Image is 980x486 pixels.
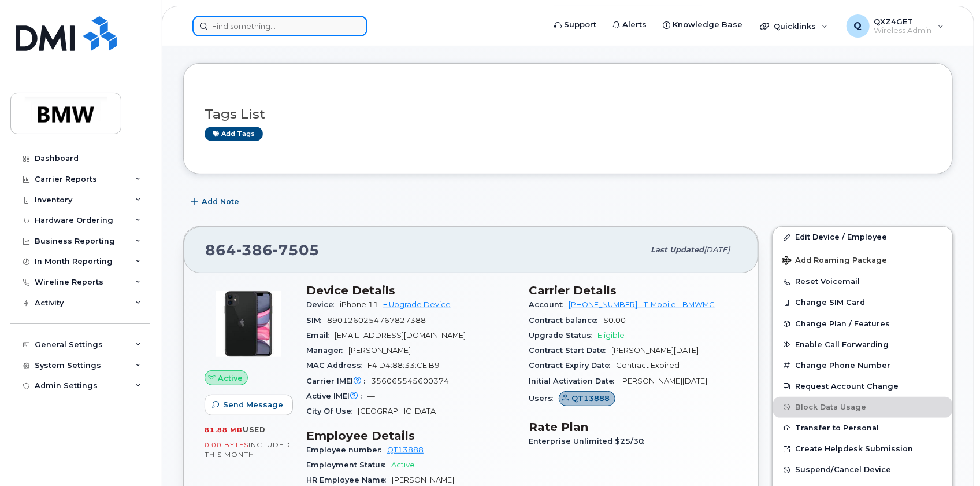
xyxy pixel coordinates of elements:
span: Active [218,373,243,384]
button: Transfer to Personal [773,418,952,439]
span: Alerts [622,19,647,31]
a: Add tags [205,127,263,141]
span: Initial Activation Date [529,377,620,385]
span: [PERSON_NAME][DATE] [620,377,707,385]
span: QXZ4GET [874,17,932,26]
span: Contract Expired [616,361,680,370]
span: 356065545600374 [371,377,449,385]
span: Change Plan / Features [795,319,890,328]
button: Suspend/Cancel Device [773,459,952,480]
span: Employee number [306,446,387,454]
span: Account [529,300,569,309]
span: Quicklinks [774,21,816,31]
span: Send Message [223,399,283,410]
h3: Rate Plan [529,420,737,434]
span: Eligible [597,331,625,340]
span: Manager [306,346,348,355]
button: Change Plan / Features [773,314,952,334]
span: Support [564,19,596,31]
span: iPhone 11 [340,300,378,309]
iframe: Messenger Launcher [930,436,971,477]
h3: Tags List [205,107,931,122]
span: Upgrade Status [529,331,597,340]
span: [DATE] [704,245,730,254]
span: 7505 [273,241,320,259]
a: Edit Device / Employee [773,227,952,248]
span: [PERSON_NAME] [348,346,411,355]
span: Carrier IMEI [306,377,371,385]
span: 81.88 MB [205,426,243,434]
span: Contract Expiry Date [529,361,616,370]
span: Device [306,300,340,309]
span: Add Roaming Package [782,256,887,267]
span: Active [391,461,415,469]
a: + Upgrade Device [383,300,451,309]
button: Block Data Usage [773,397,952,418]
span: Email [306,331,335,340]
button: Reset Voicemail [773,271,952,292]
a: [PHONE_NUMBER] - T-Mobile - BMWMC [569,300,715,309]
button: Send Message [205,395,293,415]
span: 386 [236,241,273,259]
button: Change SIM Card [773,292,952,313]
a: Alerts [604,13,655,36]
button: Add Roaming Package [773,248,952,271]
span: [GEOGRAPHIC_DATA] [358,407,438,415]
span: Knowledge Base [673,19,743,31]
span: SIM [306,316,327,325]
a: Support [546,13,604,36]
span: Users [529,394,559,403]
span: Q [854,19,862,33]
div: Quicklinks [752,14,836,38]
span: MAC Address [306,361,367,370]
button: Change Phone Number [773,355,952,376]
span: 8901260254767827388 [327,316,426,325]
span: Active IMEI [306,392,367,400]
span: Enterprise Unlimited $25/30 [529,437,650,446]
button: Request Account Change [773,376,952,397]
span: Suspend/Cancel Device [795,466,891,474]
span: Contract Start Date [529,346,611,355]
span: [PERSON_NAME][DATE] [611,346,699,355]
span: Wireless Admin [874,26,932,35]
span: [EMAIL_ADDRESS][DOMAIN_NAME] [335,331,466,340]
span: used [243,425,266,434]
span: Add Note [202,196,239,207]
span: QT13888 [572,393,610,404]
span: F4:D4:88:33:CE:B9 [367,361,440,370]
a: QT13888 [559,394,615,403]
span: Contract balance [529,316,603,325]
span: Employment Status [306,461,391,469]
span: $0.00 [603,316,626,325]
span: City Of Use [306,407,358,415]
a: Knowledge Base [655,13,751,36]
h3: Carrier Details [529,283,737,297]
a: QT13888 [387,446,424,454]
span: HR Employee Name [306,476,392,484]
span: Last updated [651,245,704,254]
h3: Employee Details [306,429,515,443]
button: Enable Call Forwarding [773,334,952,355]
span: Enable Call Forwarding [795,340,889,349]
a: Create Helpdesk Submission [773,439,952,459]
div: QXZ4GET [838,14,952,38]
span: [PERSON_NAME] [392,476,454,484]
img: iPhone_11.jpg [214,289,283,359]
button: Add Note [183,192,249,212]
span: 864 [205,241,320,259]
span: — [367,392,375,400]
input: Find something... [192,16,367,36]
h3: Device Details [306,283,515,297]
span: 0.00 Bytes [205,441,248,449]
